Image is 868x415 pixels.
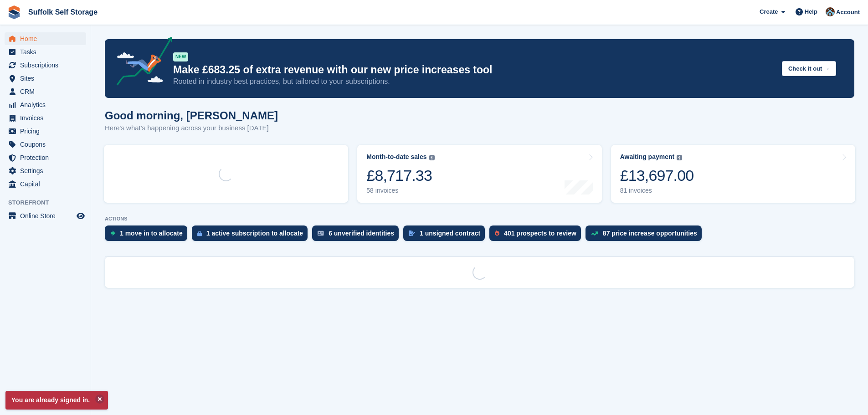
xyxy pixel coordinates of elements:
[110,231,115,236] img: move_ins_to_allocate_icon-fdf77a2bb77ea45bf5b3d319d69a93e2d87916cf1d5bf7949dd705db3b84f3ca.svg
[5,72,86,85] a: menu
[5,210,86,222] a: menu
[611,145,855,203] a: Awaiting payment £13,697.00 81 invoices
[8,198,91,207] span: Storefront
[109,37,173,89] img: price-adjustments-announcement-icon-8257ccfd72463d97f412b2fc003d46551f7dbcb40ab6d574587a9cd5c0d94...
[5,98,86,111] a: menu
[105,216,854,222] p: ACTIONS
[366,166,434,185] div: £8,717.33
[20,210,75,222] span: Online Store
[20,178,75,190] span: Capital
[329,230,394,237] div: 6 unverified identities
[403,225,489,246] a: 1 unsigned contract
[25,5,101,20] a: Suffolk Self Storage
[75,210,86,221] a: Preview store
[20,46,75,58] span: Tasks
[20,151,75,164] span: Protection
[366,153,426,161] div: Month-to-date sales
[5,32,86,45] a: menu
[312,225,403,246] a: 6 unverified identities
[5,46,86,58] a: menu
[120,230,183,237] div: 1 move in to allocate
[318,231,324,236] img: verify_identity-adf6edd0f0f0b5bbfe63781bf79b02c33cf7c696d77639b501bdc392416b5a36.svg
[105,109,278,122] h1: Good morning, [PERSON_NAME]
[20,164,75,177] span: Settings
[173,63,775,77] p: Make £683.25 of extra revenue with our new price increases tool
[429,155,435,160] img: icon-info-grey-7440780725fd019a000dd9b08b2336e03edf1995a4989e88bcd33f0948082b44.svg
[173,52,188,61] div: NEW
[20,32,75,45] span: Home
[620,153,675,161] div: Awaiting payment
[677,155,682,160] img: icon-info-grey-7440780725fd019a000dd9b08b2336e03edf1995a4989e88bcd33f0948082b44.svg
[5,125,86,138] a: menu
[409,231,415,236] img: contract_signature_icon-13c848040528278c33f63329250d36e43548de30e8caae1d1a13099fd9432cc5.svg
[620,187,694,195] div: 81 invoices
[504,230,576,237] div: 401 prospects to review
[495,231,499,236] img: prospect-51fa495bee0391a8d652442698ab0144808aea92771e9ea1ae160a38d050c398.svg
[20,112,75,124] span: Invoices
[591,231,598,236] img: price_increase_opportunities-93ffe204e8149a01c8c9dc8f82e8f89637d9d84a8eef4429ea346261dce0b2c0.svg
[20,72,75,85] span: Sites
[760,7,778,16] span: Create
[7,5,21,19] img: stora-icon-8386f47178a22dfd0bd8f6a31ec36ba5ce8667c1dd55bd0f319d3a0aa187defe.svg
[5,391,108,410] p: You are already signed in.
[357,145,601,203] a: Month-to-date sales £8,717.33 58 invoices
[5,164,86,177] a: menu
[5,178,86,190] a: menu
[105,225,192,246] a: 1 move in to allocate
[5,59,86,72] a: menu
[586,225,706,246] a: 87 price increase opportunities
[420,230,480,237] div: 1 unsigned contract
[366,187,434,195] div: 58 invoices
[173,77,775,87] p: Rooted in industry best practices, but tailored to your subscriptions.
[620,166,694,185] div: £13,697.00
[20,138,75,151] span: Coupons
[5,151,86,164] a: menu
[826,7,835,16] img: Lisa Furneaux
[5,112,86,124] a: menu
[192,225,312,246] a: 1 active subscription to allocate
[782,61,836,76] button: Check it out →
[20,85,75,98] span: CRM
[805,7,817,16] span: Help
[206,230,303,237] div: 1 active subscription to allocate
[197,231,202,236] img: active_subscription_to_allocate_icon-d502201f5373d7db506a760aba3b589e785aa758c864c3986d89f69b8ff3...
[489,225,586,246] a: 401 prospects to review
[20,98,75,111] span: Analytics
[5,138,86,151] a: menu
[105,123,278,133] p: Here's what's happening across your business [DATE]
[5,85,86,98] a: menu
[20,125,75,138] span: Pricing
[836,8,860,17] span: Account
[20,59,75,72] span: Subscriptions
[603,230,697,237] div: 87 price increase opportunities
